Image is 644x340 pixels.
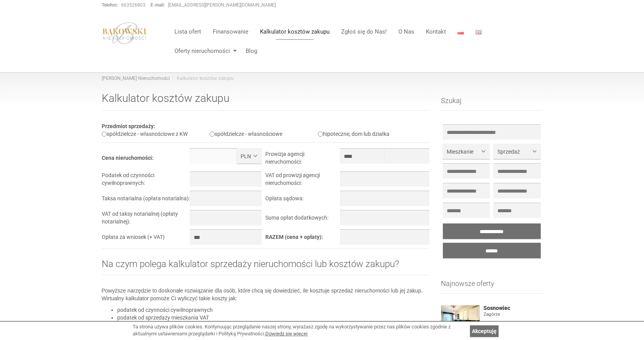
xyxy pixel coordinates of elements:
[102,155,154,161] b: Cena nieruchomości:
[133,323,466,338] div: Ta strona używa plików cookies. Kontynuując przeglądanie naszej strony, wyrażasz zgodę na wykorzy...
[102,76,170,81] a: [PERSON_NAME] Nieruchomości
[102,259,430,275] h2: Na czym polega kalkulator sprzedaży nieruchomości lub kosztów zakupu?
[265,331,307,337] a: Dowiedz się więcej
[207,24,254,39] a: Finansowanie
[254,24,335,39] a: Kalkulator kosztów zakupu
[335,24,393,39] a: Zgłoś się do Nas!
[265,148,340,171] td: Prowizja agencji nieruchomości:
[102,2,118,8] strong: Telefon:
[318,131,389,137] label: hipoteczne, dom lub działka
[121,2,145,8] a: 663526803
[318,132,323,137] input: hipoteczne, dom lub działka
[102,22,147,44] img: logo
[117,314,430,321] li: podatek od sprzedaży mieszkania VAT
[169,43,240,59] a: Oferty nieruchomości
[102,171,190,191] td: Podatek od czynności cywilnoprawnych:
[470,325,499,337] a: Akceptuję
[102,287,430,302] p: Powyższe narzędzie to doskonałe rozwiązanie dla osób, które chcą się dowiedzieć, ile kosztuje spr...
[483,305,543,311] a: Sosnowiec
[265,191,340,210] td: Opłata sądowa:
[458,30,464,34] img: Polski
[441,97,543,111] h3: Szukaj
[393,24,420,39] a: O Nas
[420,24,452,39] a: Kontakt
[102,191,190,210] td: Taksa notarialna (opłata notarialna):
[240,43,257,59] a: Blog
[447,148,480,156] span: Mieszkanie
[265,234,323,240] b: RAZEM (cena + opłaty):
[170,75,234,82] li: Kalkulator kosztów zakupu
[102,93,430,111] h1: Kalkulator kosztów zakupu
[441,280,543,294] h3: Najnowsze oferty
[150,2,165,8] strong: E-mail:
[102,123,155,129] b: Przedmiot sprzedaży:
[483,311,543,318] figure: Zagórze
[210,131,282,137] label: spółdzielcze - własnościowe
[117,306,430,314] li: podatek od czynności cywilnoprawnych
[169,24,207,39] a: Lista ofert
[102,131,188,137] label: spółdzielcze - własnościowe z KW
[102,229,190,249] td: Opłata za wniosek (+ VAT)
[443,144,490,159] button: Mieszkanie
[102,210,190,229] td: VAT od taksy notarialnej (opłaty notarialnej):
[497,148,531,156] span: Sprzedaż
[475,30,482,34] img: English
[241,152,252,160] span: PLN
[237,148,261,164] button: PLN
[494,144,540,159] button: Sprzedaż
[102,132,107,137] input: spółdzielcze - własnościowe z KW
[168,2,276,8] a: [EMAIL_ADDRESS][PERSON_NAME][DOMAIN_NAME]
[265,171,340,191] td: VAT od prowizji agencji nieruchomości:
[210,132,215,137] input: spółdzielcze - własnościowe
[265,210,340,229] td: Suma opłat dodatkowych:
